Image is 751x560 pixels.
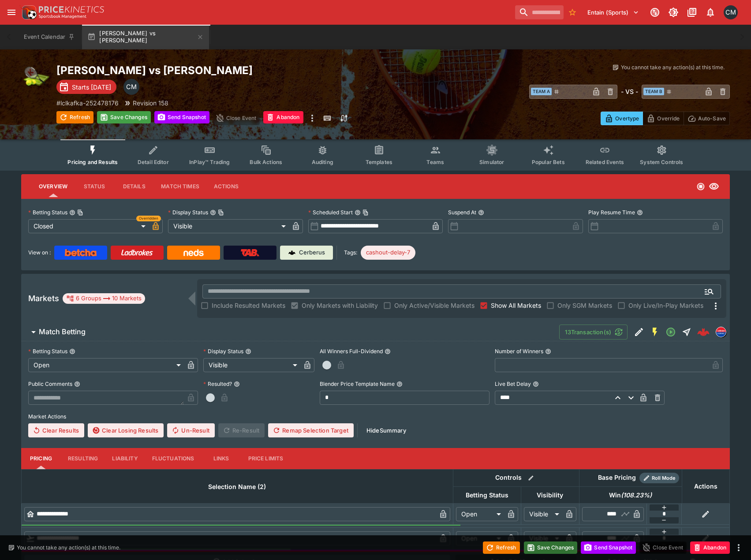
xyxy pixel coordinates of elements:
[491,301,541,310] span: Show All Markets
[263,112,303,121] span: Mark an event as closed and abandoned.
[557,301,612,310] span: Only SGM Markets
[665,327,676,337] svg: Open
[396,381,403,387] button: Blender Price Template Name
[361,248,415,257] span: cashout-delay-7
[203,347,243,355] p: Display Status
[682,469,729,503] th: Actions
[320,347,383,355] p: All Winners Full-Dividend
[559,325,628,340] button: 13Transaction(s)
[69,209,75,216] button: Betting StatusCopy To Clipboard
[28,209,67,216] p: Betting Status
[479,159,504,165] span: Simulator
[599,490,661,500] span: Win(108.23%)
[701,284,717,299] button: Open
[601,112,643,125] button: Overtype
[39,6,104,13] img: PriceKinetics
[665,4,681,20] button: Toggle light/dark mode
[241,249,259,256] img: TabNZ
[133,98,168,108] p: Revision 158
[67,159,118,165] span: Pricing and Results
[241,448,291,469] button: Price Limits
[582,5,644,19] button: Select Tenant
[28,246,51,260] label: View on :
[426,159,444,165] span: Teams
[88,423,164,437] button: Clear Losing Results
[531,88,552,95] span: Team A
[66,293,142,304] div: 6 Groups 10 Markets
[288,249,295,256] img: Cerberus
[716,327,726,337] img: lclkafka
[679,324,695,340] button: Straight
[621,490,652,500] em: ( 108.23 %)
[28,358,184,372] div: Open
[621,63,725,71] p: You cannot take any action(s) at this time.
[28,423,84,437] button: Clear Results
[218,423,265,437] span: Re-Result
[532,159,565,165] span: Popular Bets
[123,79,139,95] div: Cameron Matheson
[268,423,354,437] button: Remap Selection Target
[19,25,80,49] button: Event Calendar
[724,5,738,19] div: Cameron Matheson
[154,176,206,197] button: Match Times
[344,246,357,260] label: Tags:
[61,448,105,469] button: Resulting
[28,410,723,423] label: Market Actions
[684,112,730,125] button: Auto-Save
[245,348,251,355] button: Display Status
[690,542,730,551] span: Mark an event as closed and abandoned.
[643,88,664,95] span: Team B
[280,246,333,260] a: Cerberus
[168,209,208,216] p: Display Status
[32,176,75,197] button: Overview
[684,4,700,20] button: Documentation
[527,490,573,500] span: Visibility
[145,448,202,469] button: Fluctuations
[183,249,203,256] img: Neds
[361,423,411,437] button: HideSummary
[639,473,679,483] div: Show/hide Price Roll mode configuration.
[628,301,703,310] span: Only Live/In-Play Markets
[206,176,246,197] button: Actions
[154,111,209,123] button: Send Snapshot
[167,423,214,437] button: Un-Result
[366,159,392,165] span: Templates
[647,4,663,20] button: Connected to PK
[56,98,119,108] p: Copy To Clipboard
[448,209,476,216] p: Suspend At
[709,181,719,192] svg: Visible
[545,348,551,355] button: Number of Winners
[456,507,504,521] div: Open
[657,114,680,123] p: Override
[637,209,643,216] button: Play Resume Time
[77,209,83,216] button: Copy To Clipboard
[28,347,67,355] p: Betting Status
[643,112,684,125] button: Override
[56,111,93,123] button: Refresh
[524,507,562,521] div: Visible
[495,380,531,388] p: Live Bet Delay
[21,63,49,92] img: tennis.png
[210,209,216,216] button: Display StatusCopy To Clipboard
[533,381,539,387] button: Live Bet Delay
[203,358,300,372] div: Visible
[69,348,75,355] button: Betting Status
[733,542,744,553] button: more
[263,111,303,123] button: Abandon
[478,209,484,216] button: Suspend At
[189,159,230,165] span: InPlay™ Trading
[581,541,636,554] button: Send Snapshot
[355,209,361,216] button: Scheduled StartCopy To Clipboard
[695,323,712,341] a: d7e728ee-bb1f-411a-b815-16e4d068716f
[234,381,240,387] button: Resulted?
[203,380,232,388] p: Resulted?
[361,246,415,260] div: Betting Target: cerberus
[19,4,37,21] img: PriceKinetics Logo
[212,301,285,310] span: Include Resulted Markets
[138,159,169,165] span: Detail Editor
[28,219,149,233] div: Closed
[698,114,726,123] p: Auto-Save
[312,159,333,165] span: Auditing
[663,324,679,340] button: Open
